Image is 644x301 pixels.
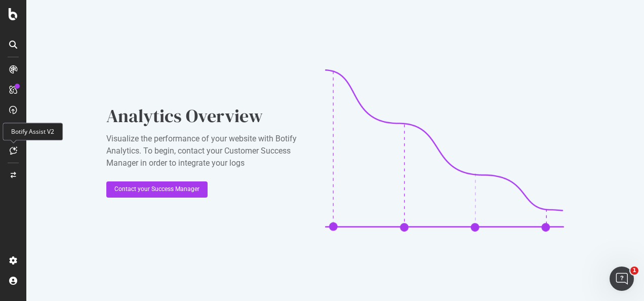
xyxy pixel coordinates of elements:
[325,69,564,232] img: CaL_T18e.png
[106,181,208,198] button: Contact your Success Manager
[610,267,634,291] iframe: Intercom live chat
[3,123,63,140] div: Botify Assist V2
[114,185,199,194] div: Contact your Success Manager
[106,133,309,169] div: Visualize the performance of your website with Botify Analytics. To begin, contact your Customer ...
[106,103,309,129] div: Analytics Overview
[630,267,638,275] span: 1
